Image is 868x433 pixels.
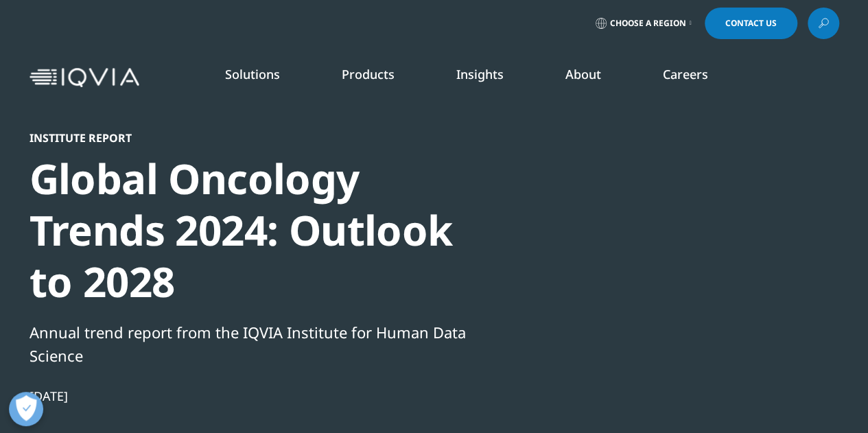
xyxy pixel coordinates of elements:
[30,153,500,307] div: Global Oncology Trends 2024: Outlook to 2028
[663,66,708,82] a: Careers
[30,131,500,145] div: Institute Report
[30,68,139,88] img: IQVIA Healthcare Information Technology and Pharma Clinical Research Company
[456,66,504,82] a: Insights
[705,8,797,39] a: Contact Us
[565,66,601,82] a: About
[225,66,280,82] a: Solutions
[145,45,839,110] nav: Primary
[610,18,686,29] span: Choose a Region
[30,320,500,367] div: Annual trend report from the IQVIA Institute for Human Data Science
[9,392,43,426] button: Open Preferences
[30,388,500,404] div: [DATE]
[342,66,395,82] a: Products
[725,19,777,27] span: Contact Us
